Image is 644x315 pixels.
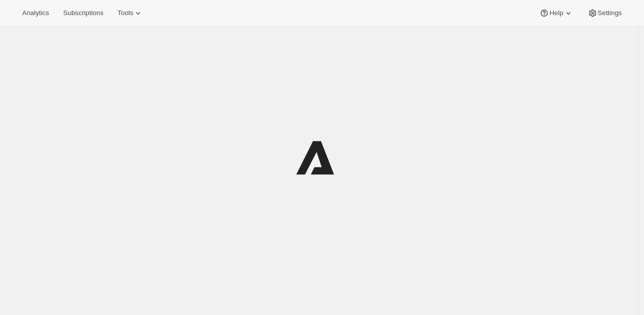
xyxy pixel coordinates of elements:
button: Tools [111,6,149,20]
button: Settings [582,6,628,20]
button: Help [533,6,579,20]
span: Analytics [22,9,49,17]
span: Subscriptions [63,9,103,17]
button: Analytics [16,6,55,20]
span: Help [549,9,563,17]
button: Subscriptions [57,6,109,20]
span: Tools [117,9,133,17]
span: Settings [598,9,622,17]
